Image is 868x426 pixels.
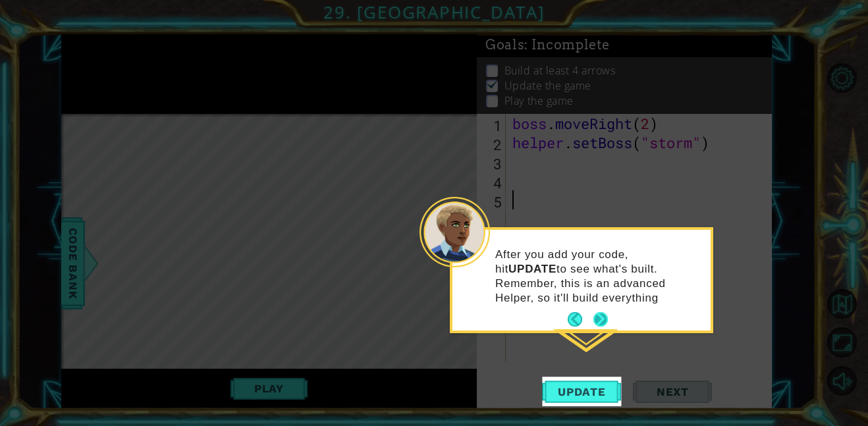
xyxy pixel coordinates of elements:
button: Update [542,377,621,406]
button: Next [593,312,608,327]
strong: UPDATE [508,263,556,275]
span: Update [545,385,619,398]
p: After you add your code, hit to see what's built. Remember, this is an advanced Helper, so it'll ... [495,248,701,306]
button: Back [568,312,593,327]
